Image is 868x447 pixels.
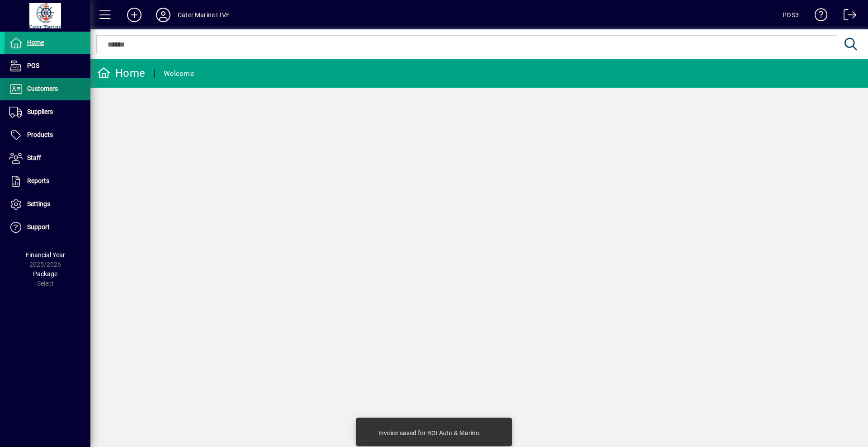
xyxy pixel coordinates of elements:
[5,78,90,100] a: Customers
[27,39,44,46] span: Home
[5,101,90,123] a: Suppliers
[27,200,50,207] span: Settings
[27,85,58,92] span: Customers
[5,193,90,216] a: Settings
[837,2,857,31] a: Logout
[5,55,90,77] a: POS
[27,223,50,231] span: Support
[27,131,53,138] span: Products
[27,108,53,115] span: Suppliers
[5,216,90,239] a: Support
[178,8,230,22] div: Cater Marine LIVE
[5,147,90,169] a: Staff
[164,66,194,81] div: Welcome
[33,270,57,278] span: Package
[808,2,828,31] a: Knowledge Base
[378,428,481,438] div: Invoice saved for BOI Auto & Marine.
[5,124,90,146] a: Products
[27,177,49,184] span: Reports
[97,66,145,80] div: Home
[783,8,799,22] div: POS3
[149,7,178,23] button: Profile
[120,7,149,23] button: Add
[27,154,41,161] span: Staff
[5,170,90,193] a: Reports
[26,251,65,259] span: Financial Year
[27,62,39,69] span: POS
